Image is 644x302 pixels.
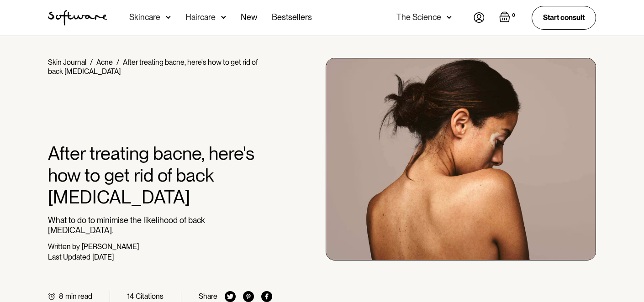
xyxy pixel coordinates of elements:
[199,292,217,301] div: Share
[92,253,114,261] div: [DATE]
[447,13,452,22] img: arrow down
[48,253,90,261] div: Last Updated
[499,11,517,24] a: Open empty cart
[82,242,139,251] div: [PERSON_NAME]
[261,291,272,302] img: facebook icon
[65,292,92,301] div: min read
[243,291,254,302] img: pinterest icon
[129,13,160,22] div: Skincare
[48,242,80,251] div: Written by
[225,291,236,302] img: twitter icon
[48,142,272,208] h1: After treating bacne, here's how to get rid of back [MEDICAL_DATA]
[48,58,258,76] div: After treating bacne, here's how to get rid of back [MEDICAL_DATA]
[510,11,517,20] div: 0
[136,292,164,301] div: Citations
[166,13,171,22] img: arrow down
[221,13,226,22] img: arrow down
[48,10,107,26] img: Software Logo
[48,215,272,235] p: What to do to minimise the likelihood of back [MEDICAL_DATA].
[185,13,216,22] div: Haircare
[59,292,63,301] div: 8
[90,58,93,67] div: /
[396,13,441,22] div: The Science
[48,58,86,67] a: Skin Journal
[48,10,107,26] a: home
[532,6,596,29] a: Start consult
[127,292,134,301] div: 14
[96,58,113,67] a: Acne
[116,58,119,67] div: /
